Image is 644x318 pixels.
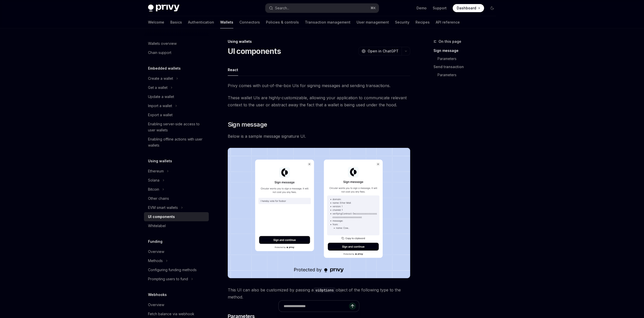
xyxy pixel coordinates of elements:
[453,4,484,12] a: Dashboard
[148,302,164,308] div: Overview
[228,64,238,76] button: React
[266,16,299,28] a: Policies & controls
[148,121,206,133] div: Enabling server-side access to user wallets
[275,5,289,11] div: Search...
[148,249,164,255] div: Overview
[144,48,209,57] a: Chain support
[357,16,389,28] a: User management
[395,16,409,28] a: Security
[228,94,410,108] span: These wallet UIs are highly-customizable, allowing your application to communicate relevant conte...
[457,6,476,11] span: Dashboard
[228,121,267,129] span: Sign message
[148,195,169,202] div: Other chains
[220,16,233,28] a: Wallets
[148,292,167,298] h5: Webhooks
[148,267,197,273] div: Configuring funding methods
[148,41,177,47] div: Wallets overview
[349,303,356,310] button: Send message
[170,16,182,28] a: Basics
[148,16,164,28] a: Welcome
[433,47,500,55] a: Sign message
[148,85,168,91] div: Get a wallet
[148,177,159,183] div: Solana
[144,135,209,150] a: Enabling offline actions with user wallets
[148,103,172,109] div: Import a wallet
[144,194,209,203] a: Other chains
[488,4,496,12] button: Toggle dark mode
[148,65,181,71] h5: Embedded wallets
[417,6,427,11] a: Demo
[148,168,164,174] div: Ethereum
[188,16,214,28] a: Authentication
[439,38,461,45] span: On this page
[144,221,209,230] a: Whitelabel
[436,16,460,28] a: API reference
[148,75,173,82] div: Create a wallet
[144,247,209,256] a: Overview
[239,16,260,28] a: Connectors
[228,39,410,44] div: Using wallets
[144,110,209,120] a: Export a wallet
[148,5,179,12] img: dark logo
[370,6,376,10] span: ⌘ K
[148,258,163,264] div: Methods
[148,214,175,220] div: UI components
[148,158,172,164] h5: Using wallets
[368,49,399,54] span: Open in ChatGPT
[148,50,171,56] div: Chain support
[148,186,159,192] div: Bitcoin
[416,16,430,28] a: Recipes
[438,55,500,63] a: Parameters
[228,82,410,89] span: Privy comes with out-of-the-box UIs for signing messages and sending transactions.
[144,300,209,309] a: Overview
[228,286,410,301] span: This UI can also be customized by passing a object of the following type to the method.
[314,287,336,293] code: uiOptions
[148,223,166,229] div: Whitelabel
[265,4,379,13] button: Search...⌘K
[358,47,402,55] button: Open in ChatGPT
[148,311,194,317] div: Fetch balance via webhook
[144,92,209,101] a: Update a wallet
[148,112,173,118] div: Export a wallet
[433,6,447,11] a: Support
[144,265,209,274] a: Configuring funding methods
[144,39,209,48] a: Wallets overview
[438,71,500,79] a: Parameters
[148,238,162,245] h5: Funding
[228,133,410,140] span: Below is a sample message signature UI.
[148,205,178,211] div: EVM smart wallets
[433,63,500,71] a: Send transaction
[305,16,350,28] a: Transaction management
[144,212,209,221] a: UI components
[148,136,206,148] div: Enabling offline actions with user wallets
[148,94,174,100] div: Update a wallet
[148,276,188,282] div: Prompting users to fund
[228,47,281,56] h1: UI components
[228,148,410,278] img: images/Sign.png
[144,120,209,135] a: Enabling server-side access to user wallets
